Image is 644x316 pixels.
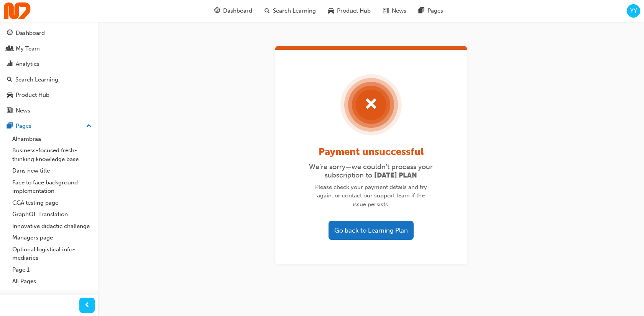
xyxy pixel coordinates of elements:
span: news-icon [383,6,389,16]
button: Go back to Learning Plan [329,221,414,240]
span: up-icon [86,121,92,131]
span: We’re sorry—we couldn’t process your subscription to [294,163,449,180]
span: YY [630,7,637,15]
button: Pages [3,119,95,133]
a: Product Hub [3,88,95,102]
button: YY [627,4,640,18]
a: Optional logistical info-mediaries [9,244,95,264]
a: My Team [3,42,95,56]
div: Search Learning [15,75,58,84]
span: guage-icon [7,30,13,37]
span: chart-icon [7,61,13,68]
a: Dashboard [3,26,95,40]
span: car-icon [7,92,13,99]
span: guage-icon [214,6,220,16]
span: search-icon [264,6,270,16]
span: search-icon [7,77,12,83]
span: car-icon [328,6,334,16]
span: Search Learning [273,7,316,15]
a: GGA testing page [9,197,95,209]
span: Pages [427,7,443,15]
a: Search Learning [3,73,95,87]
a: pages-iconPages [412,3,449,19]
a: search-iconSearch Learning [258,3,322,19]
span: people-icon [7,46,13,52]
span: prev-icon [84,301,90,310]
a: Alhambraa [9,133,95,145]
span: [DATE] PLAN [374,171,417,179]
span: Dashboard [223,7,252,15]
span: Product Hub [337,7,371,15]
a: GraphQL Translation [9,208,95,220]
span: News [392,7,406,15]
a: guage-iconDashboard [208,3,258,19]
a: Analytics [3,57,95,71]
span: pages-icon [7,123,13,130]
a: Dans new title [9,165,95,177]
a: Business-focused fresh-thinking knowledge base [9,145,95,165]
a: news-iconNews [377,3,412,19]
span: pages-icon [419,6,424,16]
a: Page 1 [9,264,95,276]
div: Product Hub [16,91,49,99]
button: DashboardMy TeamAnalyticsSearch LearningProduct HubNews [3,24,95,119]
a: News [3,104,95,118]
img: Trak [4,2,31,20]
span: Payment unsuccessful [294,148,449,156]
div: My Team [16,44,40,53]
div: Analytics [16,60,39,68]
div: Pages [16,122,31,130]
a: All Pages [9,275,95,287]
span: Please check your payment details and try again, or contact our support team if the issue persists. [312,183,430,209]
span: news-icon [7,108,13,114]
div: News [16,106,30,115]
a: Managers page [9,232,95,244]
span: cross-icon [364,99,378,111]
a: car-iconProduct Hub [322,3,377,19]
a: Face to face background implementation [9,177,95,197]
a: Innovative didactic challenge [9,220,95,232]
div: Dashboard [16,29,45,37]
